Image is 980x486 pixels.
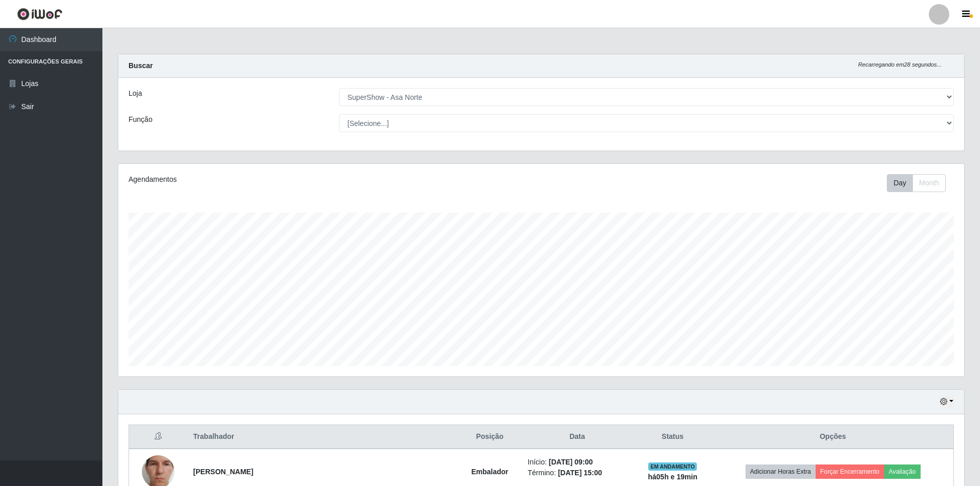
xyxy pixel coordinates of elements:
[884,464,921,479] button: Avaliação
[816,464,884,479] button: Forçar Encerramento
[528,468,627,478] li: Término:
[187,425,458,449] th: Trabalhador
[129,114,153,125] label: Função
[912,174,946,192] button: Month
[471,468,508,476] strong: Embalador
[129,61,153,70] strong: Buscar
[712,425,953,449] th: Opções
[549,458,593,466] time: [DATE] 09:00
[17,8,62,20] img: CoreUI Logo
[193,468,253,476] strong: [PERSON_NAME]
[745,464,816,479] button: Adicionar Horas Extra
[458,425,522,449] th: Posição
[887,174,946,192] div: First group
[648,462,697,471] span: EM ANDAMENTO
[522,425,633,449] th: Data
[887,174,913,192] button: Day
[648,473,697,481] strong: há 05 h e 19 min
[858,61,942,68] i: Recarregando em 28 segundos...
[558,469,602,477] time: [DATE] 15:00
[129,174,463,185] div: Agendamentos
[528,457,627,468] li: Início:
[633,425,712,449] th: Status
[887,174,954,192] div: Toolbar with button groups
[129,88,142,99] label: Loja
